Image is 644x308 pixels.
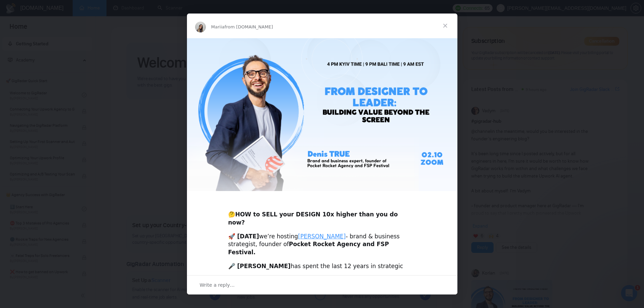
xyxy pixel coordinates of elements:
[195,22,206,32] img: Profile image for Mariia
[224,24,273,29] span: from [DOMAIN_NAME]
[298,233,346,240] a: [PERSON_NAME]
[200,281,235,289] span: Write a reply…
[228,262,416,303] div: has spent the last 12 years in strategic marketing and business consulting for tech across [GEOGR...
[433,14,457,38] span: Close
[187,275,457,294] div: Open conversation and reply
[228,211,398,226] b: HOW to SELL your DESIGN 10x higher than you do now?
[228,233,259,240] b: 🚀 [DATE]
[211,24,225,29] span: Mariia
[228,241,389,256] b: Pocket Rocket Agency and FSP Festival.
[228,263,291,269] b: 🎤 [PERSON_NAME]
[228,203,416,227] div: 🤔
[228,233,416,257] div: we’re hosting - brand & business strategist, founder of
